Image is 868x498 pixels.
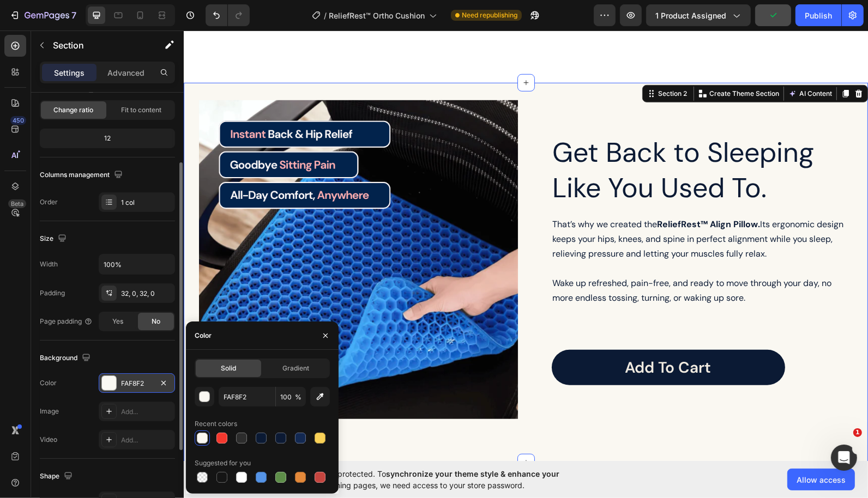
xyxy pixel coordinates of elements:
div: Recent colors [195,419,237,429]
p: Settings [54,67,85,78]
div: 1 col [121,198,172,208]
p: 7 [71,9,76,22]
button: Publish [795,4,841,26]
span: Change ratio [54,105,94,115]
span: Gradient [282,363,309,373]
div: Shape [40,469,75,484]
div: Width [40,259,58,269]
span: No [152,317,160,326]
div: Columns management [40,168,125,183]
div: Add... [121,407,172,417]
button: AI Content [602,57,650,70]
span: ReliefRest™ Ortho Cushion [329,10,425,21]
div: Video [40,435,57,445]
span: Fit to content [121,105,161,115]
div: Order [40,197,58,207]
strong: ReliefRest™ Align Pillow. [474,188,577,199]
div: 32, 0, 32, 0 [121,289,172,299]
iframe: Intercom live chat [831,445,857,471]
span: / [324,10,327,21]
span: Your page is password protected. To when designing pages, we need access to your store password. [254,468,602,491]
div: Padding [40,288,65,298]
span: 1 product assigned [655,10,726,21]
span: Solid [221,363,236,373]
div: Size [40,232,69,246]
div: Color [40,378,57,388]
span: synchronize your theme style & enhance your experience [254,469,559,490]
span: Allow access [797,474,846,485]
iframe: Design area [184,31,868,461]
div: Background [40,351,93,366]
div: Beta [8,199,26,208]
button: 7 [4,4,81,26]
input: Eg: FFFFFF [219,387,275,406]
input: Auto [99,254,174,274]
p: Section [53,39,142,52]
div: Publish [805,10,832,21]
button: Allow access [787,469,855,490]
p: Advanced [107,67,144,78]
span: Wake up refreshed, pain-free, and ready to move through your day, no more endless tossing, turnin... [369,247,648,273]
p: Create Theme Section [526,58,595,68]
div: Undo/Redo [206,4,250,26]
span: Yes [112,317,123,326]
div: Color [195,331,212,341]
div: Suggested for you [195,458,251,468]
span: Need republishing [462,10,517,20]
a: Add to Cart [368,319,601,355]
p: Add to Cart [442,327,528,347]
div: Page padding [40,317,93,326]
button: 1 product assigned [646,4,751,26]
div: Section 2 [472,58,505,68]
div: 12 [42,131,173,146]
div: Image [40,406,59,416]
div: Add... [121,435,172,445]
div: 450 [10,116,26,125]
span: % [295,392,302,402]
h2: Get Back to Sleeping Like You Used To. [368,104,670,177]
span: That’s why we created the Its ergonomic design keeps your hips, knees, and spine in perfect align... [369,188,660,229]
span: 1 [853,428,862,437]
div: FAF8F2 [121,379,153,388]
